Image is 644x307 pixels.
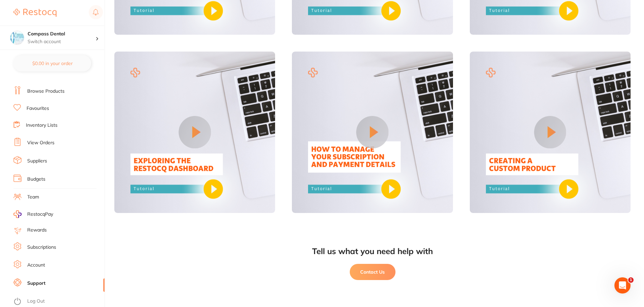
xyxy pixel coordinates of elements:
[13,296,103,307] button: Log Out
[292,52,453,213] img: Video 11
[27,244,56,251] a: Subscriptions
[28,31,96,37] h4: Compass Dental
[27,88,65,95] a: Browse Products
[27,194,39,201] a: Team
[114,52,275,213] img: Video 10
[13,210,22,218] img: RestocqPay
[614,277,631,294] iframe: Intercom live chat
[10,31,24,44] img: Compass Dental
[27,298,45,305] a: Log Out
[13,210,53,218] a: RestocqPay
[13,5,56,21] a: Restocq Logo
[27,140,54,146] a: View Orders
[114,247,631,256] div: Tell us what you need help with
[470,52,631,213] img: Video 12
[27,211,53,218] span: RestocqPay
[26,122,58,129] a: Inventory Lists
[28,38,96,45] p: Switch account
[628,277,634,283] span: 1
[13,9,56,17] img: Restocq Logo
[27,176,45,183] a: Budgets
[27,280,45,287] a: Support
[114,264,631,280] a: Contact Us
[27,105,49,112] a: Favourites
[27,262,45,269] a: Account
[350,264,395,280] button: Contact Us
[27,227,47,234] a: Rewards
[13,55,91,71] button: $0.00 in your order
[27,158,47,164] a: Suppliers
